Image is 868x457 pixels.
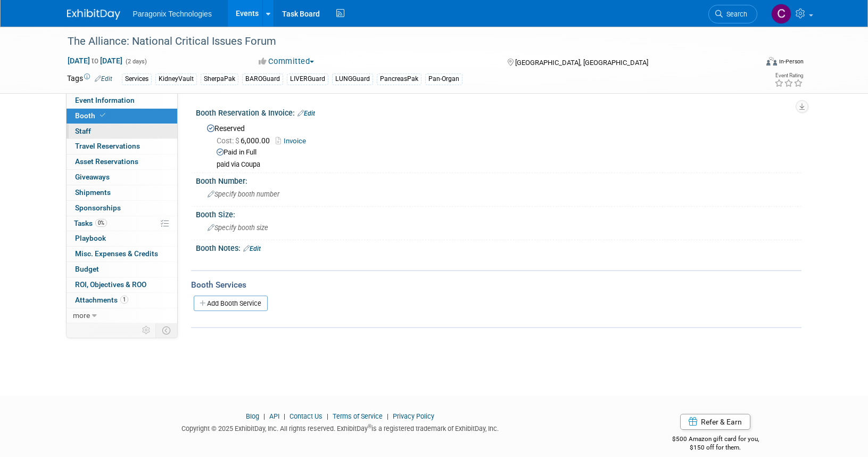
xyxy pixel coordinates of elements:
a: Shipments [67,185,177,200]
div: Event Format [695,55,804,71]
span: Misc. Expenses & Credits [75,249,158,258]
div: In-Person [779,58,804,66]
td: Tags [67,73,112,85]
div: Booth Services [191,279,801,291]
a: Tasks0% [67,216,177,231]
button: Committed [255,56,318,67]
div: BAROGuard [242,74,283,85]
span: Playbook [75,234,106,242]
span: ROI, Objectives & ROO [75,280,146,289]
div: The Alliance: National Critical Issues Forum [64,32,741,51]
div: Booth Reservation & Invoice: [196,105,801,119]
div: Pan-Organ [425,74,462,85]
span: Sponsorships [75,203,121,212]
a: Travel Reservations [67,139,177,154]
span: more [73,311,90,320]
span: Shipments [75,188,111,197]
div: Paid in Full [217,148,793,158]
a: API [269,412,279,420]
a: Budget [67,262,177,277]
span: Budget [75,265,99,273]
div: Booth Notes: [196,240,801,254]
div: Copyright © 2025 ExhibitDay, Inc. All rights reserved. ExhibitDay is a registered trademark of Ex... [67,421,614,434]
sup: ® [368,423,371,429]
a: Misc. Expenses & Credits [67,247,177,262]
span: Paragonix Technologies [133,10,212,18]
a: Booth [67,109,177,124]
a: Add Booth Service [194,296,268,311]
div: PancreasPak [377,74,421,85]
div: $150 off for them. [630,443,801,452]
span: [GEOGRAPHIC_DATA], [GEOGRAPHIC_DATA] [515,59,648,67]
a: ROI, Objectives & ROO [67,278,177,292]
a: Terms of Service [333,412,383,420]
span: (2 days) [125,58,147,65]
a: Refer & Earn [680,414,750,430]
td: Toggle Event Tabs [155,323,177,337]
a: Edit [95,75,112,83]
a: Giveaways [67,170,177,185]
span: Tasks [74,219,107,227]
span: 0% [95,219,107,227]
div: SherpaPak [201,74,238,85]
a: Blog [246,412,259,420]
a: Sponsorships [67,201,177,216]
a: Search [708,5,757,23]
span: Search [723,10,747,18]
div: Services [122,74,152,85]
div: KidneyVault [155,74,197,85]
a: Playbook [67,231,177,246]
span: 1 [120,296,128,304]
span: Staff [75,127,91,135]
span: Travel Reservations [75,142,140,150]
div: paid via Coupa [217,160,793,169]
div: Booth Number: [196,173,801,186]
img: Carson Herman [771,4,791,24]
a: Edit [297,110,315,117]
span: Event Information [75,96,135,104]
span: to [90,56,100,65]
span: Giveaways [75,173,110,181]
span: | [261,412,268,420]
span: | [324,412,331,420]
td: Personalize Event Tab Strip [137,323,156,337]
div: Reserved [204,120,793,169]
span: 6,000.00 [217,136,274,145]
span: Booth [75,111,108,120]
a: Invoice [276,137,311,145]
i: Booth reservation complete [100,112,105,118]
a: Staff [67,124,177,139]
a: Privacy Policy [393,412,434,420]
a: Asset Reservations [67,154,177,169]
span: Specify booth size [208,224,268,232]
a: Edit [243,245,261,252]
div: LIVERGuard [287,74,328,85]
a: more [67,308,177,323]
span: Asset Reservations [75,157,138,166]
img: ExhibitDay [67,9,120,20]
div: $500 Amazon gift card for you, [630,428,801,452]
span: Attachments [75,296,128,304]
a: Event Information [67,93,177,108]
span: | [384,412,391,420]
span: Cost: $ [217,136,241,145]
a: Attachments1 [67,293,177,308]
span: | [281,412,288,420]
img: Format-Inperson.png [766,57,777,66]
div: Booth Size: [196,207,801,220]
span: Specify booth number [208,190,279,198]
div: LUNGGuard [332,74,373,85]
div: Event Rating [774,73,803,78]
a: Contact Us [290,412,323,420]
span: [DATE] [DATE] [67,56,123,66]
